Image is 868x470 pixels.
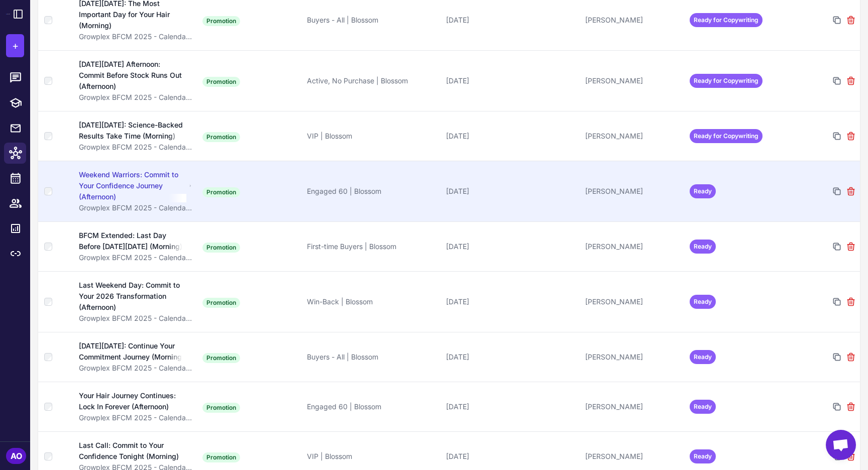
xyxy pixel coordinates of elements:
span: Promotion [202,298,240,308]
span: Promotion [202,243,240,253]
div: Growplex BFCM 2025 - Calendar Corrected [79,252,192,263]
button: + [6,34,24,57]
div: [PERSON_NAME] [585,401,682,412]
div: Open chat [826,430,856,460]
div: BFCM Extended: Last Day Before [DATE][DATE] (Morning) [79,230,186,252]
div: Win-Back | Blossom [307,296,438,307]
div: [DATE] [446,75,577,86]
div: Engaged 60 | Blossom [307,186,438,197]
div: Buyers - All | Blossom [307,15,438,26]
span: Ready for Copywriting [690,74,763,88]
div: Your Hair Journey Continues: Lock In Forever (Afternoon) [79,390,186,412]
span: Ready [690,400,716,414]
div: [DATE][DATE] Afternoon: Commit Before Stock Runs Out (Afternoon) [79,59,186,92]
div: [PERSON_NAME] [585,296,682,307]
div: [DATE] [446,401,577,412]
span: Promotion [202,403,240,413]
div: [PERSON_NAME] [585,451,682,462]
div: [PERSON_NAME] [585,351,682,363]
div: Growplex BFCM 2025 - Calendar Corrected [79,313,192,324]
span: Ready [690,350,716,364]
div: [PERSON_NAME] [585,75,682,86]
span: Promotion [202,132,240,142]
div: [DATE][DATE]: Continue Your Commitment Journey (Morning) [79,340,186,363]
div: [PERSON_NAME] [585,186,682,197]
span: Promotion [202,77,240,87]
span: Ready [690,295,716,309]
div: Last Call: Commit to Your Confidence Tonight (Morning) [79,440,185,462]
span: Ready [690,449,716,463]
div: Growplex BFCM 2025 - Calendar Corrected [79,363,192,374]
div: [PERSON_NAME] [585,131,682,142]
div: Last Weekend Day: Commit to Your 2026 Transformation (Afternoon) [79,280,186,313]
div: [PERSON_NAME] [585,15,682,26]
div: Weekend Warriors: Commit to Your Confidence Journey (Afternoon) [79,169,186,202]
div: [DATE] [446,351,577,363]
div: [PERSON_NAME] [585,241,682,252]
span: + [12,38,19,53]
span: Ready for Copywriting [690,129,763,143]
div: VIP | Blossom [307,131,438,142]
span: Promotion [202,353,240,363]
div: [DATE] [446,451,577,462]
div: VIP | Blossom [307,451,438,462]
div: Growplex BFCM 2025 - Calendar Corrected [79,92,192,103]
div: [DATE] [446,131,577,142]
div: Growplex BFCM 2025 - Calendar Corrected [79,142,192,153]
span: Ready [690,184,716,198]
div: Growplex BFCM 2025 - Calendar Corrected [79,202,192,213]
div: Growplex BFCM 2025 - Calendar Corrected [79,31,192,42]
div: Buyers - All | Blossom [307,351,438,363]
span: Ready [690,240,716,254]
div: [DATE] [446,15,577,26]
div: Growplex BFCM 2025 - Calendar Corrected [79,412,192,423]
div: First-time Buyers | Blossom [307,241,438,252]
div: [DATE][DATE]: Science-Backed Results Take Time (Morning) [79,120,186,142]
div: [DATE] [446,186,577,197]
div: [DATE] [446,296,577,307]
div: AO [6,448,26,464]
div: Engaged 60 | Blossom [307,401,438,412]
div: [DATE] [446,241,577,252]
span: Promotion [202,452,240,462]
div: Active, No Purchase | Blossom [307,75,438,86]
span: Promotion [202,187,240,197]
span: Promotion [202,16,240,26]
span: Ready for Copywriting [690,13,763,27]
